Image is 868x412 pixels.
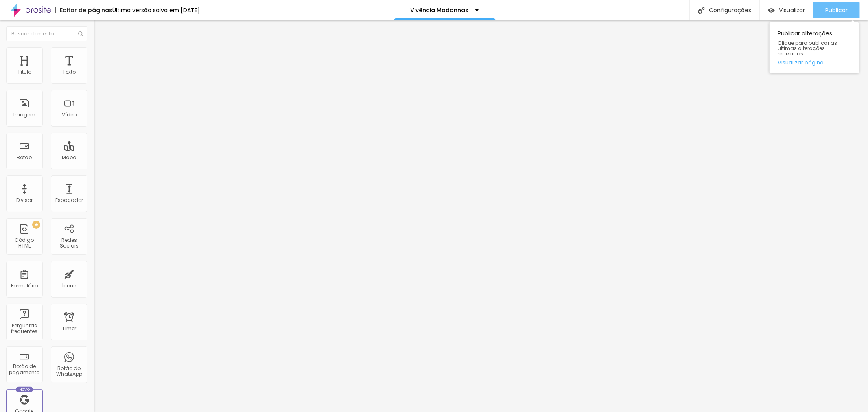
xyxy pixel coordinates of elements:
[55,7,112,13] div: Editor de páginas
[768,7,775,14] img: view-1.svg
[63,69,76,75] div: Texto
[6,26,87,41] input: Buscar elemento
[17,69,31,75] div: Título
[813,2,860,18] button: Publicar
[825,7,848,13] span: Publicar
[8,237,40,249] div: Código HTML
[778,40,851,57] span: Clique para publicar as ultimas alterações reaizadas
[17,155,32,160] div: Botão
[16,387,33,392] div: Novo
[53,237,85,249] div: Redes Sociais
[779,7,805,13] span: Visualizar
[411,7,469,13] p: Vivência Madonnas
[94,20,868,412] iframe: Editor
[8,364,40,375] div: Botão de pagamento
[8,323,40,335] div: Perguntas frequentes
[112,7,200,13] div: Última versão salva em [DATE]
[62,155,77,160] div: Mapa
[16,197,33,203] div: Divisor
[62,326,76,331] div: Timer
[55,197,83,203] div: Espaçador
[78,31,83,36] img: Icone
[770,22,859,73] div: Publicar alterações
[760,2,813,18] button: Visualizar
[11,283,38,289] div: Formulário
[53,366,85,377] div: Botão do WhatsApp
[13,112,35,118] div: Imagem
[62,112,77,118] div: Vídeo
[698,7,705,14] img: Icone
[778,60,851,65] a: Visualizar página
[62,283,77,289] div: Ícone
